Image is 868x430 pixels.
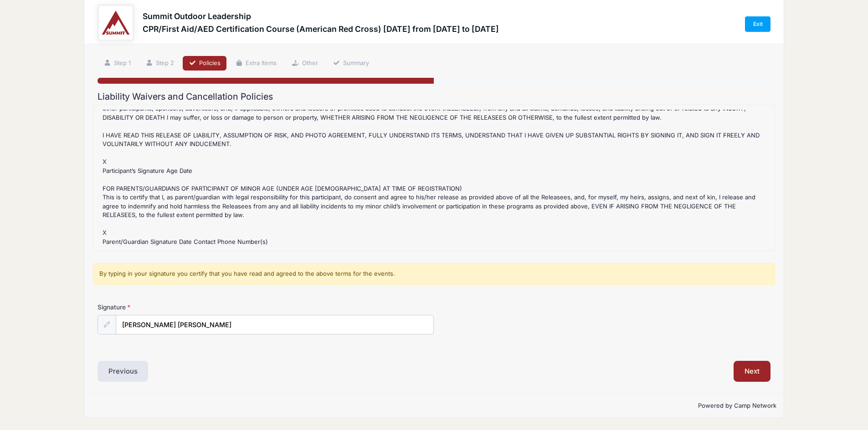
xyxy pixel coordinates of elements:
[92,401,776,410] p: Powered by Camp Network
[98,361,149,382] button: Previous
[116,315,434,334] input: Enter first and last name
[286,56,324,71] a: Other
[143,24,499,34] h3: CPR/First Aid/AED Certification Course (American Red Cross) [DATE] from [DATE] to [DATE]
[143,11,499,21] h3: Summit Outdoor Leadership
[98,91,770,102] h2: Liability Waivers and Cancellation Policies
[734,361,770,382] button: Next
[93,263,775,285] div: By typing in your signature you certify that you have read and agreed to the above terms for the ...
[98,303,266,312] label: Signature
[98,110,770,246] div: : Deposit amount is non-refundable for all programs. Balance payments may be applied to another p...
[139,56,180,71] a: Step 2
[327,56,375,71] a: Summary
[230,56,283,71] a: Extra Items
[98,56,137,71] a: Step 1
[183,56,226,71] a: Policies
[745,16,770,32] a: Exit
